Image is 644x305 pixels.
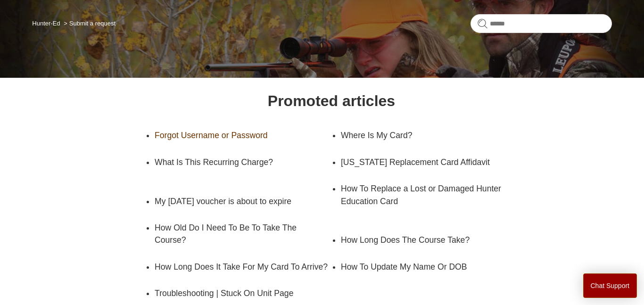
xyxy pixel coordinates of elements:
[268,90,395,112] h1: Promoted articles
[583,273,637,298] button: Chat Support
[341,227,504,253] a: How Long Does The Course Take?
[471,14,612,33] input: Search
[155,254,331,280] a: How Long Does It Take For My Card To Arrive?
[341,122,504,148] a: Where Is My Card?
[32,20,62,27] li: Hunter-Ed
[155,149,331,175] a: What Is This Recurring Charge?
[341,175,518,214] a: How To Replace a Lost or Damaged Hunter Education Card
[32,20,60,27] a: Hunter-Ed
[155,214,317,254] a: How Old Do I Need To Be To Take The Course?
[155,188,317,214] a: My [DATE] voucher is about to expire
[155,122,317,148] a: Forgot Username or Password
[62,20,116,27] li: Submit a request
[341,149,504,175] a: [US_STATE] Replacement Card Affidavit
[341,254,504,280] a: How To Update My Name Or DOB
